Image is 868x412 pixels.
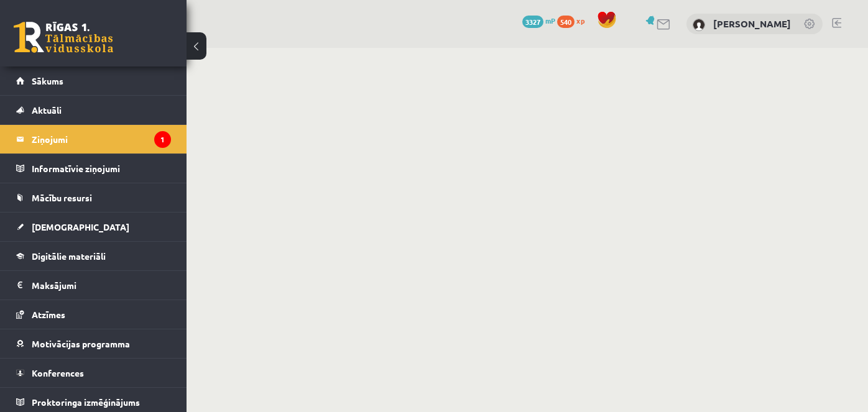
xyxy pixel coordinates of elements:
a: Digitālie materiāli [16,242,171,270]
span: Atzīmes [32,309,65,320]
a: Aktuāli [16,96,171,124]
a: 540 xp [557,16,591,25]
legend: Ziņojumi [32,125,171,153]
span: Sākums [32,75,63,86]
span: Motivācijas programma [32,338,130,349]
span: [DEMOGRAPHIC_DATA] [32,221,129,232]
a: Informatīvie ziņojumi [16,154,171,183]
span: Mācību resursi [32,192,92,203]
a: 3327 mP [522,16,555,25]
a: [DEMOGRAPHIC_DATA] [16,213,171,241]
span: Digitālie materiāli [32,250,106,262]
a: Maksājumi [16,271,171,300]
span: Proktoringa izmēģinājums [32,396,140,408]
legend: Informatīvie ziņojumi [32,154,171,183]
legend: Maksājumi [32,271,171,300]
span: Aktuāli [32,104,62,116]
span: Konferences [32,367,84,378]
a: Atzīmes [16,300,171,329]
span: mP [545,16,555,25]
span: xp [576,16,584,25]
a: Mācību resursi [16,183,171,212]
a: Sākums [16,66,171,95]
a: Rīgas 1. Tālmācības vidusskola [14,22,113,53]
img: Elise Burdikova [693,19,705,31]
a: Konferences [16,359,171,387]
a: Ziņojumi1 [16,125,171,153]
span: 540 [557,16,575,28]
a: Motivācijas programma [16,329,171,358]
span: 3327 [522,16,543,28]
a: [PERSON_NAME] [713,17,791,30]
i: 1 [154,131,171,148]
